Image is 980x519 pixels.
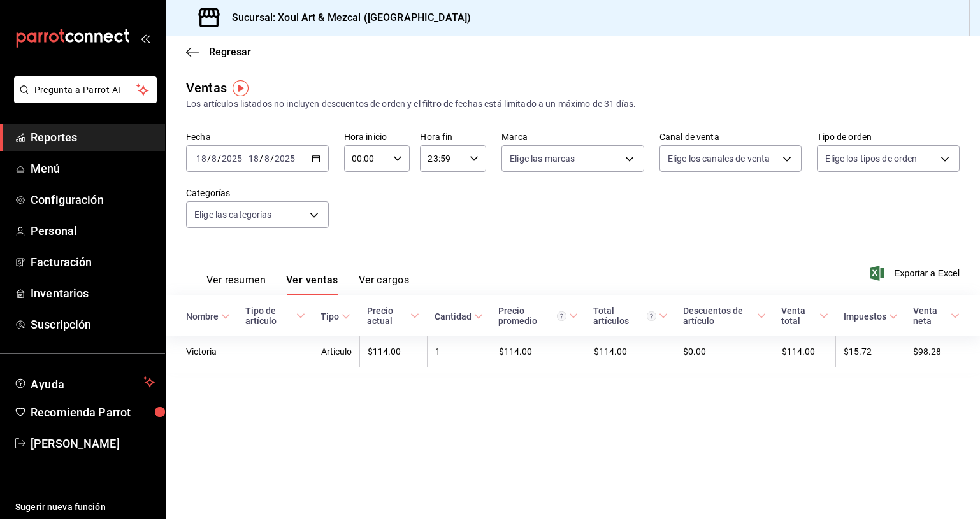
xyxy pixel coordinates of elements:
td: $114.00 [774,336,836,367]
td: - [238,336,313,367]
span: Elige los canales de venta [668,152,770,165]
span: Descuentos de artículo [683,306,767,326]
label: Hora fin [420,132,486,141]
button: open_drawer_menu [140,33,150,43]
span: Reportes [31,129,155,146]
span: Elige las categorías [194,208,272,221]
svg: El total artículos considera cambios de precios en los artículos así como costos adicionales por ... [647,311,656,321]
div: Descuentos de artículo [683,306,755,326]
td: $114.00 [491,336,586,367]
input: ---- [274,153,296,164]
div: Precio actual [367,306,408,326]
td: $114.00 [586,336,675,367]
div: Precio promedio [498,306,566,326]
div: Ventas [186,78,227,97]
span: Configuración [31,191,155,208]
div: Tipo de artículo [245,306,294,326]
span: Sugerir nueva función [15,501,155,514]
span: Total artículos [593,306,667,326]
button: Ver resumen [206,274,266,295]
span: Tipo [321,311,350,322]
span: / [217,153,221,164]
td: $15.72 [836,336,905,367]
button: Exportar a Excel [872,266,960,281]
input: -- [196,153,207,164]
span: Recomienda Parrot [31,404,155,421]
label: Tipo de orden [817,132,960,141]
span: Elige las marcas [510,152,575,165]
span: Menú [31,160,155,177]
span: Venta neta [913,306,960,326]
td: Artículo [313,336,359,367]
div: Nombre [186,311,219,322]
button: Ver ventas [286,274,338,295]
div: Tipo [321,311,339,322]
div: Impuestos [844,311,886,322]
button: Regresar [186,46,251,58]
label: Fecha [186,132,329,141]
button: Ver cargos [359,274,410,295]
span: Cantidad [435,311,483,322]
td: $114.00 [359,336,427,367]
svg: Precio promedio = Total artículos / cantidad [557,311,566,321]
button: Pregunta a Parrot AI [14,76,157,103]
span: / [207,153,211,164]
span: Pregunta a Parrot AI [34,83,137,97]
div: Venta neta [913,306,948,326]
td: $0.00 [675,336,774,367]
span: Impuestos [844,311,898,322]
label: Canal de venta [659,132,802,141]
span: Facturación [31,253,155,271]
td: $98.28 [905,336,980,367]
span: Suscripción [31,316,155,333]
h3: Sucursal: Xoul Art & Mezcal ([GEOGRAPHIC_DATA]) [222,10,471,25]
span: [PERSON_NAME] [31,435,155,452]
span: / [259,153,263,164]
span: Venta total [781,306,828,326]
label: Categorías [186,188,329,197]
label: Hora inicio [344,132,410,141]
label: Marca [501,132,644,141]
input: -- [264,153,270,164]
span: Regresar [209,46,251,58]
div: Total artículos [593,306,656,326]
span: / [270,153,274,164]
span: - [244,153,247,164]
input: -- [211,153,217,164]
span: Precio promedio [498,306,578,326]
a: Pregunta a Parrot AI [9,92,157,106]
span: Personal [31,222,155,239]
div: Cantidad [435,311,472,322]
input: ---- [221,153,243,164]
span: Precio actual [367,306,419,326]
span: Nombre [186,311,230,322]
div: Venta total [781,306,817,326]
td: Victoria [166,336,238,367]
span: Elige los tipos de orden [825,152,917,165]
td: 1 [427,336,491,367]
div: navigation tabs [206,274,409,295]
span: Tipo de artículo [245,306,305,326]
img: Tooltip marker [233,80,249,96]
span: Inventarios [31,285,155,302]
span: Ayuda [31,374,138,390]
div: Los artículos listados no incluyen descuentos de orden y el filtro de fechas está limitado a un m... [186,97,960,111]
input: -- [248,153,259,164]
